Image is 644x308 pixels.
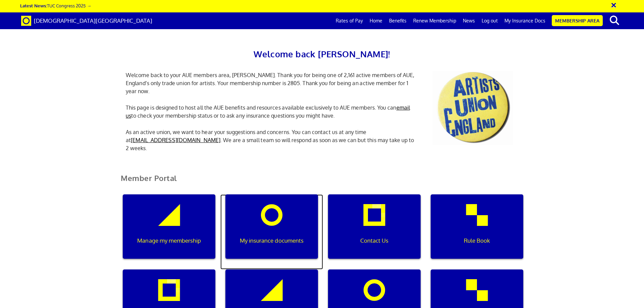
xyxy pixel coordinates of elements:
[426,194,528,269] a: Rule Book
[121,128,423,152] p: As an active union, we want to hear your suggestions and concerns. You can contact us at any time...
[16,12,157,29] a: Brand [DEMOGRAPHIC_DATA][GEOGRAPHIC_DATA]
[478,12,501,29] a: Log out
[121,47,523,61] h2: Welcome back [PERSON_NAME]!
[410,12,460,29] a: Renew Membership
[121,104,423,120] p: This page is designed to host all the AUE benefits and resources available exclusively to AUE mem...
[386,12,410,29] a: Benefits
[230,236,313,245] p: My insurance documents
[366,12,386,29] a: Home
[131,137,220,143] a: [EMAIL_ADDRESS][DOMAIN_NAME]
[20,3,91,8] a: Latest News:TUC Congress 2025 →
[435,236,519,245] p: Rule Book
[323,194,426,269] a: Contact Us
[116,174,528,190] h2: Member Portal
[118,194,220,269] a: Manage my membership
[20,3,47,8] strong: Latest News:
[552,15,603,26] a: Membership Area
[121,71,423,95] p: Welcome back to your AUE members area, [PERSON_NAME]. Thank you for being one of 2,161 active mem...
[332,12,366,29] a: Rates of Pay
[604,13,625,27] button: search
[220,194,323,269] a: My insurance documents
[501,12,549,29] a: My Insurance Docs
[460,12,478,29] a: News
[34,17,152,24] span: [DEMOGRAPHIC_DATA][GEOGRAPHIC_DATA]
[127,236,211,245] p: Manage my membership
[333,236,416,245] p: Contact Us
